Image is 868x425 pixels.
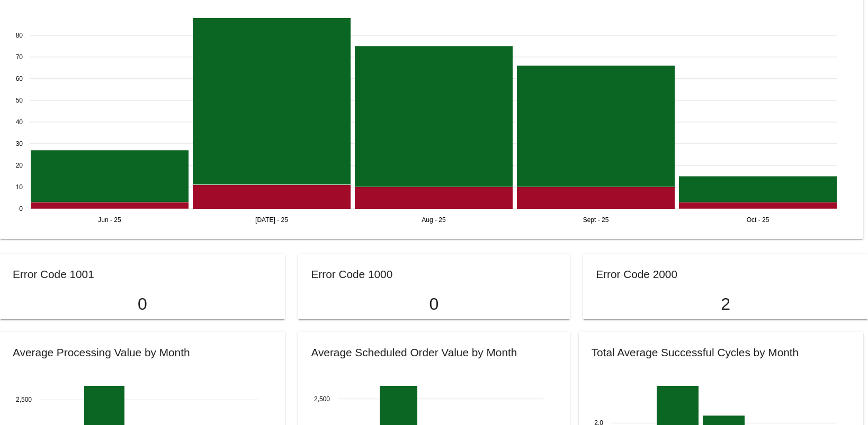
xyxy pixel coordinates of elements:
[13,294,272,314] p: 0
[16,396,32,404] text: 2,500
[311,294,557,314] p: 0
[583,216,609,224] text: Sept - 25
[16,97,23,104] text: 50
[16,140,23,147] text: 30
[255,216,288,224] text: [DATE] - 25
[747,216,769,224] text: Oct - 25
[16,75,23,82] text: 60
[596,268,677,280] h2: Error Code 2000
[311,268,392,280] h2: Error Code 1000
[592,346,799,358] h2: Total Average Successful Cycles by Month
[13,268,94,280] h2: Error Code 1001
[311,346,517,358] h2: Average Scheduled Order Value by Month
[98,216,121,224] text: Jun - 25
[16,32,23,39] text: 80
[16,53,23,61] text: 70
[19,205,23,212] text: 0
[13,346,190,358] h2: Average Processing Value by Month
[422,216,446,224] text: Aug - 25
[16,118,23,126] text: 40
[596,294,855,314] p: 2
[16,162,23,169] text: 20
[314,395,330,403] text: 2,500
[16,183,23,191] text: 10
